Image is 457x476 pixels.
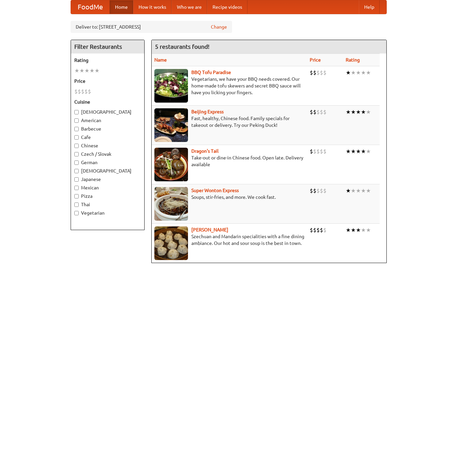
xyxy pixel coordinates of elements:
[88,88,91,95] li: $
[313,69,316,76] li: $
[356,187,361,194] li: ★
[154,76,305,96] p: Vegetarians, we have your BBQ needs covered. Our home-made tofu skewers and secret BBQ sauce will...
[313,187,316,194] li: $
[323,148,327,155] li: $
[74,186,79,190] input: Mexican
[366,226,371,234] li: ★
[361,226,366,234] li: ★
[191,148,219,154] a: Dragon's Tail
[323,187,327,194] li: $
[356,108,361,116] li: ★
[154,154,305,168] p: Take-out or dine-in Chinese food. Open late. Delivery available
[320,187,323,194] li: $
[71,21,232,33] div: Deliver to: [STREET_ADDRESS]
[351,148,356,155] li: ★
[359,0,380,14] a: Help
[74,57,141,64] h5: Rating
[155,43,210,50] ng-pluralize: 5 restaurants found!
[351,187,356,194] li: ★
[74,203,79,207] input: Thai
[346,108,351,116] li: ★
[366,108,371,116] li: ★
[316,69,320,76] li: $
[74,151,141,157] label: Czech / Slovak
[74,211,79,215] input: Vegetarian
[74,118,79,123] input: American
[351,108,356,116] li: ★
[361,69,366,76] li: ★
[356,69,361,76] li: ★
[320,226,323,234] li: $
[74,67,79,74] li: ★
[110,0,133,14] a: Home
[320,69,323,76] li: $
[133,0,172,14] a: How it works
[74,169,79,173] input: [DEMOGRAPHIC_DATA]
[191,188,239,193] a: Super Wonton Express
[74,194,79,198] input: Pizza
[74,144,79,148] input: Chinese
[154,57,167,63] a: Name
[84,67,89,74] li: ★
[74,134,141,141] label: Cafe
[323,108,327,116] li: $
[74,135,79,140] input: Cafe
[79,67,84,74] li: ★
[351,69,356,76] li: ★
[74,117,141,124] label: American
[366,187,371,194] li: ★
[346,69,351,76] li: ★
[154,233,305,247] p: Szechuan and Mandarin specialities with a fine dining ambiance. Our hot and sour soup is the best...
[316,148,320,155] li: $
[154,148,188,181] img: dragon.jpg
[71,0,110,14] a: FoodMe
[356,148,361,155] li: ★
[172,0,207,14] a: Who we are
[316,187,320,194] li: $
[74,152,79,156] input: Czech / Slovak
[74,88,78,95] li: $
[71,40,144,53] h4: Filter Restaurants
[310,148,313,155] li: $
[361,108,366,116] li: ★
[361,148,366,155] li: ★
[89,67,94,74] li: ★
[310,187,313,194] li: $
[320,108,323,116] li: $
[346,57,360,63] a: Rating
[313,108,316,116] li: $
[154,226,188,260] img: shandong.jpg
[310,69,313,76] li: $
[346,187,351,194] li: ★
[323,226,327,234] li: $
[154,187,188,221] img: superwonton.jpg
[154,115,305,129] p: Fast, healthy, Chinese food. Family specials for takeout or delivery. Try our Peking Duck!
[320,148,323,155] li: $
[211,24,227,30] a: Change
[74,109,141,115] label: [DEMOGRAPHIC_DATA]
[74,184,141,191] label: Mexican
[74,159,141,166] label: German
[346,226,351,234] li: ★
[74,110,79,114] input: [DEMOGRAPHIC_DATA]
[316,108,320,116] li: $
[310,57,321,63] a: Price
[313,148,316,155] li: $
[74,142,141,149] label: Chinese
[356,226,361,234] li: ★
[191,109,224,114] a: Beijing Express
[84,88,88,95] li: $
[313,226,316,234] li: $
[191,70,231,75] a: BBQ Tofu Paradise
[154,194,305,200] p: Soups, stir-fries, and more. We cook fast.
[74,210,141,216] label: Vegetarian
[316,226,320,234] li: $
[74,127,79,131] input: Barbecue
[366,148,371,155] li: ★
[191,227,228,232] a: [PERSON_NAME]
